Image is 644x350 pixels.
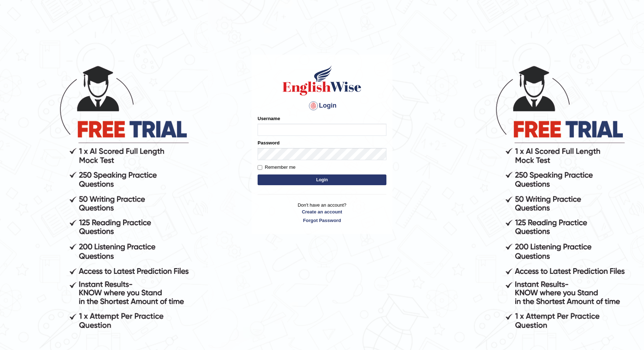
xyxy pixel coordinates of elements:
[258,115,280,122] label: Username
[258,217,386,224] a: Forgot Password
[258,165,262,170] input: Remember me
[258,139,279,146] label: Password
[281,64,363,97] img: Logo of English Wise sign in for intelligent practice with AI
[258,164,296,171] label: Remember me
[258,100,386,112] h4: Login
[258,202,386,224] p: Don't have an account?
[258,174,386,185] button: Login
[258,208,386,215] a: Create an account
